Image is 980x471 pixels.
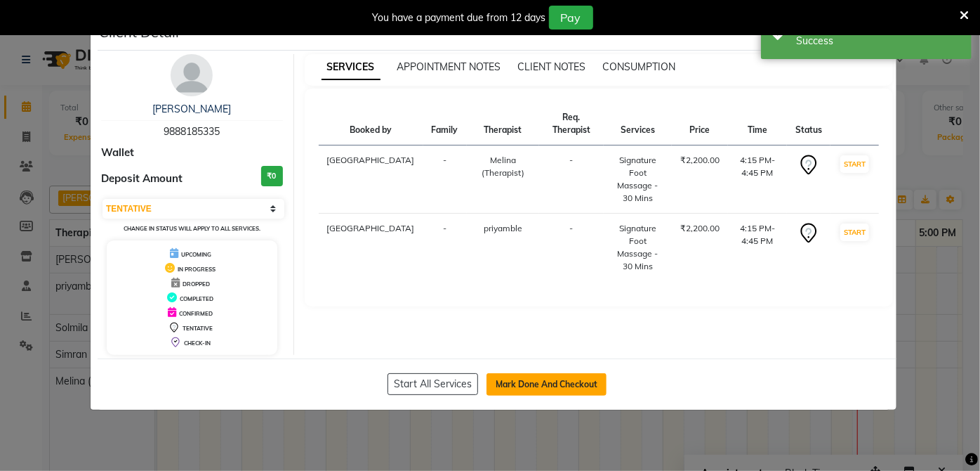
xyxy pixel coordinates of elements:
div: Signature Foot Massage - 30 Mins [612,222,663,273]
span: CONFIRMED [179,310,213,317]
span: TENTATIVE [183,325,213,332]
div: ₹2,200.00 [680,222,720,235]
span: priyamble [484,223,522,233]
button: Pay [549,6,593,30]
td: [GEOGRAPHIC_DATA] [319,214,423,282]
span: IN PROGRESS [178,266,216,273]
td: [GEOGRAPHIC_DATA] [319,146,423,214]
span: Wallet [101,145,134,161]
div: Success [796,34,961,49]
td: - [423,146,467,214]
td: 4:15 PM-4:45 PM [728,214,787,282]
td: - [423,214,467,282]
td: - [539,146,603,214]
span: SERVICES [322,55,380,80]
th: Services [604,103,672,146]
th: Therapist [467,103,540,146]
th: Req. Therapist [539,103,603,146]
span: Melina (Therapist) [482,155,524,178]
th: Booked by [319,103,423,146]
div: Signature Foot Massage - 30 Mins [612,154,663,205]
button: Start All Services [388,373,478,395]
span: APPOINTMENT NOTES [397,60,501,73]
span: DROPPED [183,280,210,288]
h3: ₹0 [261,166,283,186]
button: START [840,155,869,173]
th: Family [423,103,467,146]
span: CONSUMPTION [603,60,676,73]
span: Deposit Amount [101,171,183,187]
span: CHECK-IN [184,340,211,347]
a: [PERSON_NAME] [152,103,231,115]
div: ₹2,200.00 [680,154,720,167]
img: avatar [171,54,213,96]
small: Change in status will apply to all services. [124,225,260,232]
span: UPCOMING [181,251,211,258]
div: You have a payment due from 12 days [373,11,546,25]
button: Mark Done And Checkout [486,373,607,396]
span: CLIENT NOTES [518,60,586,73]
td: 4:15 PM-4:45 PM [728,146,787,214]
td: - [539,214,603,282]
span: COMPLETED [180,295,213,302]
th: Status [787,103,830,146]
th: Price [672,103,728,146]
button: START [840,224,869,241]
span: 9888185335 [164,125,220,138]
th: Time [728,103,787,146]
